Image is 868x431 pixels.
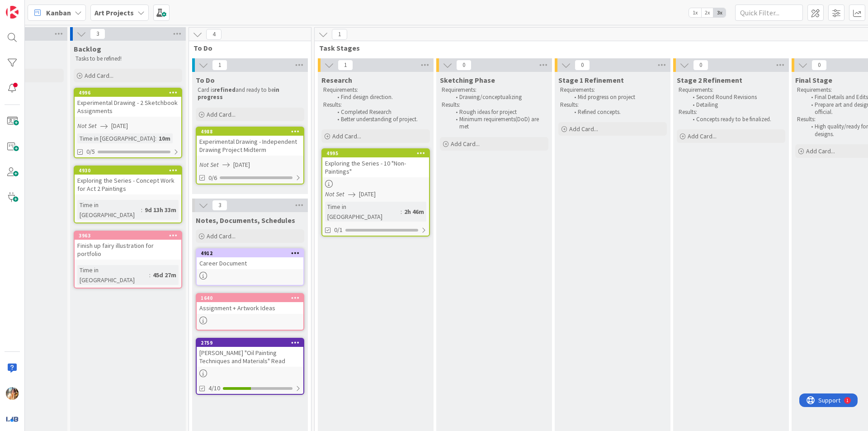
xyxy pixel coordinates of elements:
[75,166,181,175] div: 4930
[196,216,295,225] span: Notes, Documents, Schedules
[208,173,217,183] span: 0/6
[322,149,429,177] div: 4995Exploring the Series - 10 "Non-Paintings"
[141,205,142,215] span: :
[197,257,303,269] div: Career Document
[575,60,590,71] span: 0
[94,8,134,17] b: Art Projects
[359,189,376,199] span: [DATE]
[193,43,300,52] span: To Do
[323,86,428,94] p: Requirements:
[198,86,281,101] strong: in progress
[679,86,783,94] p: Requirements:
[90,28,105,39] span: 3
[75,175,181,194] div: Exploring the Series - Concept Work for Act 2 Paintings
[201,295,303,301] div: 1640
[208,384,220,393] span: 4/10
[19,1,41,12] span: Support
[713,8,726,17] span: 3x
[199,161,219,169] i: Not Set
[206,29,222,40] span: 4
[332,116,429,123] li: Better understanding of project.
[6,6,19,19] img: Visit kanbanzone.com
[201,128,303,135] div: 4988
[149,270,151,280] span: :
[451,94,547,101] li: Drawing/conceptualizing
[689,8,701,17] span: 1x
[806,147,835,155] span: Add Card...
[86,147,95,156] span: 0/5
[323,101,428,109] p: Results:
[6,412,19,425] img: avatar
[156,133,173,143] div: 10m
[701,8,713,17] span: 2x
[6,387,19,400] img: JF
[677,76,742,85] span: Stage 2 Refinement
[451,116,547,131] li: Minimum requirements(DoD) are met
[401,207,402,217] span: :
[79,90,181,96] div: 4996
[688,132,717,140] span: Add Card...
[322,157,429,177] div: Exploring the Series - 10 "Non-Paintings"
[201,250,303,256] div: 4912
[197,294,303,302] div: 1640
[569,94,665,101] li: Mid progress on project
[569,125,598,133] span: Add Card...
[197,339,303,367] div: 2759[PERSON_NAME] "Oil Painting Techniques and Materials" Read
[332,132,361,140] span: Add Card...
[569,109,665,116] li: Refined concepts.
[75,232,181,240] div: 3963
[75,232,181,260] div: 3963Finish up fairy illustration for portfolio
[332,29,347,40] span: 1
[75,89,181,97] div: 4996
[75,97,181,117] div: Experimental Drawing - 2 Sketchbook Assignments
[451,109,547,116] li: Rough ideas for project
[688,94,784,101] li: Second Round Revisions
[151,270,179,280] div: 45d 27m
[735,5,803,21] input: Quick Filter...
[442,86,547,94] p: Requirements:
[75,240,181,260] div: Finish up fairy illustration for portfolio
[197,294,303,314] div: 1640Assignment + Artwork Ideas
[196,76,215,85] span: To Do
[451,140,480,148] span: Add Card...
[207,232,236,240] span: Add Card...
[74,44,101,53] span: Backlog
[197,347,303,367] div: [PERSON_NAME] "Oil Painting Techniques and Materials" Read
[212,200,227,211] span: 3
[811,60,827,71] span: 0
[322,149,429,157] div: 4995
[47,4,49,11] div: 1
[325,202,401,222] div: Time in [GEOGRAPHIC_DATA]
[688,116,784,123] li: Concepts ready to be finalized.
[693,60,708,71] span: 0
[197,128,303,136] div: 4988
[326,150,429,156] div: 4995
[77,122,97,130] i: Not Set
[111,121,128,131] span: [DATE]
[197,128,303,156] div: 4988Experimental Drawing - Independent Drawing Project Midterm
[197,249,303,257] div: 4912
[197,302,303,314] div: Assignment + Artwork Ideas
[142,205,179,215] div: 9d 13h 33m
[197,136,303,156] div: Experimental Drawing - Independent Drawing Project Midterm
[77,133,155,143] div: Time in [GEOGRAPHIC_DATA]
[79,167,181,174] div: 4930
[456,60,472,71] span: 0
[79,232,181,239] div: 3963
[75,166,181,194] div: 4930Exploring the Series - Concept Work for Act 2 Paintings
[679,109,783,116] p: Results:
[560,101,665,109] p: Results:
[688,101,784,109] li: Detailing
[325,190,344,198] i: Not Set
[338,60,353,71] span: 1
[442,101,547,109] p: Results:
[560,86,665,94] p: Requirements:
[332,94,429,101] li: Find design direction.
[77,265,149,285] div: Time in [GEOGRAPHIC_DATA]
[201,340,303,346] div: 2759
[440,76,495,85] span: Sketching Phase
[795,76,832,85] span: Final Stage
[332,109,429,116] li: Completed Research
[197,249,303,269] div: 4912Career Document
[75,89,181,117] div: 4996Experimental Drawing - 2 Sketchbook Assignments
